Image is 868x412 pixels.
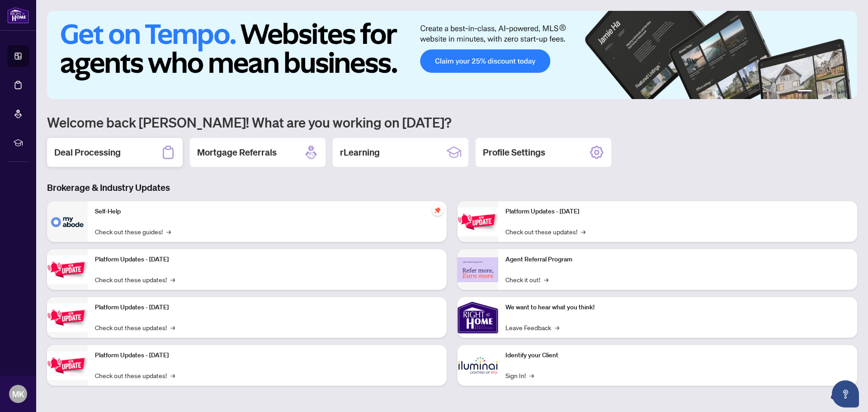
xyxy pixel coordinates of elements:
[95,207,439,217] p: Self-Help
[505,322,559,332] a: Leave Feedback→
[555,322,559,332] span: →
[844,90,848,94] button: 6
[458,345,498,386] img: Identify your Client
[837,90,841,94] button: 5
[483,146,545,159] h2: Profile Settings
[832,380,859,407] button: Open asap
[529,370,534,380] span: →
[47,351,88,380] img: Platform Updates - July 8, 2025
[47,201,88,242] img: Self-Help
[544,275,548,284] span: →
[830,90,834,94] button: 4
[505,255,850,265] p: Agent Referral Program
[95,322,175,332] a: Check out these updates!→
[95,255,439,265] p: Platform Updates - [DATE]
[12,388,24,400] span: MK
[505,227,585,237] a: Check out these updates!→
[458,208,498,236] img: Platform Updates - June 23, 2025
[95,350,439,360] p: Platform Updates - [DATE]
[432,205,443,216] span: pushpin
[797,90,812,94] button: 1
[505,303,850,313] p: We want to hear what you think!
[47,256,88,284] img: Platform Updates - September 16, 2025
[816,90,819,94] button: 2
[170,370,175,380] span: →
[47,114,857,131] h1: Welcome back [PERSON_NAME]! What are you working on [DATE]?
[505,350,850,360] p: Identify your Client
[47,11,857,99] img: Slide 0
[340,146,380,159] h2: rLearning
[95,370,175,380] a: Check out these updates!→
[458,297,498,338] img: We want to hear what you think!
[823,90,826,94] button: 3
[95,227,171,237] a: Check out these guides!→
[505,275,548,284] a: Check it out!→
[505,207,850,217] p: Platform Updates - [DATE]
[505,370,534,380] a: Sign In!→
[54,146,121,159] h2: Deal Processing
[47,181,857,194] h3: Brokerage & Industry Updates
[458,257,498,282] img: Agent Referral Program
[170,322,175,332] span: →
[95,303,439,313] p: Platform Updates - [DATE]
[95,275,175,284] a: Check out these updates!→
[7,7,29,24] img: logo
[47,303,88,332] img: Platform Updates - July 21, 2025
[170,275,175,284] span: →
[581,227,585,237] span: →
[166,227,171,237] span: →
[197,146,277,159] h2: Mortgage Referrals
